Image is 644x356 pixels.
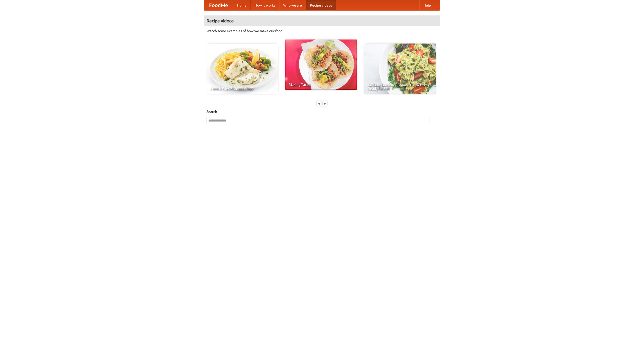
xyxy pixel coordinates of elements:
[251,0,279,10] a: How it works
[204,16,440,26] h4: Recipe videos
[306,0,336,10] a: Recipe videos
[419,0,435,10] a: Help
[207,44,278,94] a: French Fries Fish and Chips
[323,100,327,107] div: »
[289,83,353,86] span: Making Tacos
[207,28,437,33] p: Watch some examples of how we make our food!
[285,39,357,90] a: Making Tacos
[210,87,274,90] span: French Fries Fish and Chips
[279,0,306,10] a: Who we are
[317,100,321,107] div: «
[364,44,436,94] a: An Easy, Summery Tomato Pasta That's Ready for Fall
[368,83,432,90] span: An Easy, Summery Tomato Pasta That's Ready for Fall
[233,0,251,10] a: Home
[204,0,233,10] a: FoodMe
[207,109,437,114] h5: Search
